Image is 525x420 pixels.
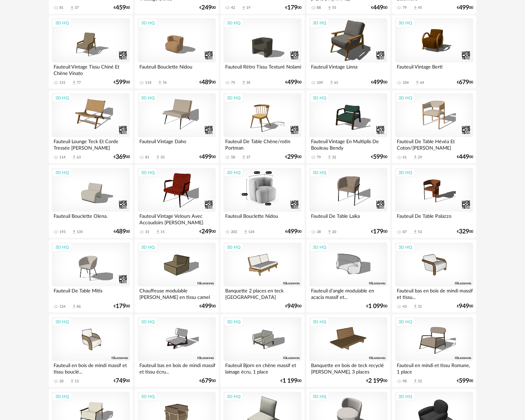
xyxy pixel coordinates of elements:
div: 75 [231,80,235,85]
div: Fauteuil Rétro Tissu Texturé Nolami [223,62,302,76]
div: 109 [317,80,323,85]
div: 88 [317,5,321,10]
div: 20 [332,230,336,234]
a: 3D HQ Fauteuil De Table Chêne/rotin Portman 58 Download icon 37 €29900 [220,90,305,164]
a: 3D HQ Fauteuil Vintage Velours Avec Accoudoirs [PERSON_NAME] 31 Download icon 15 €24900 [135,165,219,238]
div: 3D HQ [52,392,72,401]
div: € 00 [457,229,473,234]
div: 3D HQ [52,94,72,102]
div: 3D HQ [395,243,415,252]
span: Download icon [72,80,77,85]
div: 79 [317,155,321,160]
div: 52 [418,379,422,384]
span: Download icon [413,379,418,384]
div: 31 [145,230,149,234]
div: 124 [59,304,65,309]
div: Fauteuil en bois de mindi massif et tissu bouclé... [52,361,130,375]
div: 114 [145,80,151,85]
div: 193 [59,230,65,234]
span: 949 [287,304,297,309]
div: Fauteuil De Table Mitis [52,286,130,300]
div: 3D HQ [224,19,244,27]
div: 45 [418,5,422,10]
span: Download icon [327,5,332,11]
div: 3D HQ [224,392,244,401]
span: 679 [201,379,212,383]
a: 3D HQ Fauteuil d’angle modulable en acacia massif et... €1 09900 [306,240,390,313]
div: 3D HQ [52,168,72,177]
span: Download icon [70,379,75,384]
div: € 00 [199,229,216,234]
span: 179 [116,304,126,309]
span: 179 [373,229,383,234]
span: Download icon [241,155,246,160]
div: 3D HQ [395,19,415,27]
a: 3D HQ Fauteuil en mindi et tissu Romane, 1 place 98 Download icon 52 €59900 [392,314,476,387]
div: 87 [403,230,407,234]
div: 86 [77,304,81,309]
div: 38 [317,230,321,234]
div: 43 [403,304,407,309]
div: 3D HQ [310,94,329,102]
div: 13 [75,379,79,384]
div: 37 [75,5,79,10]
span: 249 [201,229,212,234]
a: 3D HQ Fauteuil De Table Palazzo 87 Download icon 53 €32900 [392,165,476,238]
div: Fauteuil De Table Chêne/rotin Portman [223,137,302,151]
div: 3D HQ [310,318,329,326]
div: Fauteuil De Table Palazzo [395,212,473,225]
div: € 00 [457,5,473,10]
span: Download icon [155,229,160,234]
div: 3D HQ [52,19,72,27]
div: Fauteuil bas en bois de mindi massif et tissu... [395,286,473,300]
div: € 00 [457,155,473,159]
span: 2 199 [368,379,383,383]
div: 63 [77,155,81,160]
span: 179 [287,5,297,10]
div: € 00 [114,304,130,309]
div: 3D HQ [224,243,244,252]
div: 3D HQ [395,94,415,102]
a: 3D HQ Fauteuil De Table Hévéa Et Coton/[PERSON_NAME] 61 Download icon 29 €44900 [392,90,476,164]
span: 489 [201,80,212,85]
div: Banquette 2 places en teck [GEOGRAPHIC_DATA] [223,286,302,300]
div: € 00 [457,379,473,383]
span: Download icon [72,155,77,160]
span: Download icon [72,229,77,234]
span: 329 [459,229,469,234]
div: 98 [403,379,407,384]
div: 61 [334,80,338,85]
div: 42 [231,5,235,10]
a: 3D HQ Fauteuil Rétro Tissu Texturé Nolami 75 Download icon 34 €49900 [220,15,305,89]
div: 3D HQ [138,19,158,27]
div: € 00 [199,80,216,85]
div: € 00 [457,80,473,85]
div: 104 [403,80,409,85]
a: 3D HQ Fauteuil Vintage Tissu Chiné Et Chêne Vinato 131 Download icon 77 €59900 [49,15,133,89]
a: 3D HQ Fauteuil bas en bois de mindi massif et tissu... 43 Download icon 31 €94900 [392,240,476,313]
div: Fauteuil Bouclette Nidou [223,212,302,225]
a: 3D HQ Banquette en bois de teck recyclé [PERSON_NAME], 3 places €2 19900 [306,314,390,387]
div: 58 [231,155,235,160]
div: 114 [59,155,65,160]
span: Download icon [415,80,420,85]
div: € 00 [285,5,302,10]
div: 134 [248,230,254,234]
div: € 00 [199,5,216,10]
span: Download icon [327,229,332,234]
a: 3D HQ Fauteuil en bois de mindi massif et tissu bouclé... 28 Download icon 13 €74900 [49,314,133,387]
span: 489 [116,229,126,234]
div: € 00 [114,229,130,234]
div: 32 [332,155,336,160]
div: Fauteuil Vintage Tissu Chiné Et Chêne Vinato [52,62,130,76]
div: 3D HQ [138,243,158,252]
div: 3D HQ [395,318,415,326]
span: Download icon [413,155,418,160]
span: 1 199 [283,379,297,383]
a: 3D HQ Fauteuil Vintage Daho 81 Download icon 33 €49900 [135,90,219,164]
div: € 00 [199,304,216,309]
div: Fauteuil Bjorn en chêne massif et lainage écru, 1 place [223,361,302,375]
div: Chauffeuse modulable [PERSON_NAME] en tissu camel [138,286,216,300]
div: 131 [59,80,65,85]
div: 3D HQ [52,318,72,326]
